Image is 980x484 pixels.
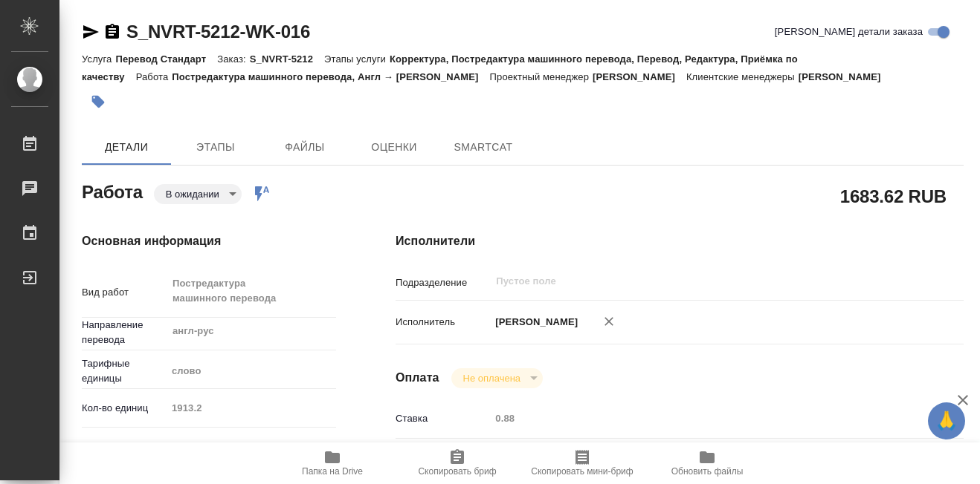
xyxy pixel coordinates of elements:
p: Тарифные единицы [82,356,167,386]
p: Заказ: [217,53,249,65]
p: Кол-во единиц [82,401,167,416]
div: В ожидании [154,184,242,204]
p: [PERSON_NAME] [490,315,578,330]
span: Оценки [358,138,430,157]
span: Скопировать бриф [418,466,496,477]
button: Скопировать бриф [395,442,520,484]
h2: 1683.62 RUB [840,183,947,209]
h4: Основная информация [82,232,336,250]
p: Ставка [396,411,490,426]
p: Услуга [82,53,115,65]
div: В ожидании [451,368,543,388]
span: 🙏 [934,405,959,436]
h4: Оплата [396,369,439,387]
span: Скопировать мини-бриф [531,466,633,477]
p: Работа [136,71,173,82]
p: Постредактура машинного перевода, Англ → [PERSON_NAME] [172,71,489,82]
span: Файлы [269,138,341,157]
h4: Исполнители [396,232,964,250]
p: Подразделение [396,275,490,290]
p: Вид работ [82,285,167,300]
button: Не оплачена [459,372,525,385]
div: Медицина [167,434,336,460]
p: S_NVRT-5212 [250,53,324,65]
p: Этапы услуги [324,53,390,65]
button: В ожидании [161,188,224,200]
span: SmartCat [448,138,519,157]
p: [PERSON_NAME] [593,71,686,82]
p: [PERSON_NAME] [799,71,892,82]
span: Папка на Drive [302,466,363,477]
p: Проектный менеджер [490,71,593,82]
button: Обновить файлы [645,442,770,484]
p: Направление перевода [82,318,167,347]
button: Папка на Drive [270,442,395,484]
div: слово [167,359,336,384]
p: Исполнитель [396,315,490,330]
input: Пустое поле [494,272,881,290]
input: Пустое поле [167,397,336,419]
span: Этапы [180,138,251,157]
button: Скопировать ссылку для ЯМессенджера [82,23,100,41]
input: Пустое поле [490,408,916,429]
p: Клиентские менеджеры [686,71,799,82]
button: Скопировать мини-бриф [520,442,645,484]
span: Обновить файлы [671,466,744,477]
button: 🙏 [928,402,965,439]
button: Удалить исполнителя [593,305,625,338]
span: Детали [91,138,162,157]
span: [PERSON_NAME] детали заказа [775,24,923,39]
a: S_NVRT-5212-WK-016 [126,22,310,42]
p: Корректура, Постредактура машинного перевода, Перевод, Редактура, Приёмка по качеству [82,53,798,82]
button: Добавить тэг [82,85,115,118]
p: Перевод Стандарт [115,53,217,65]
h2: Работа [82,177,143,204]
button: Скопировать ссылку [103,23,121,41]
p: Общая тематика [82,439,167,454]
